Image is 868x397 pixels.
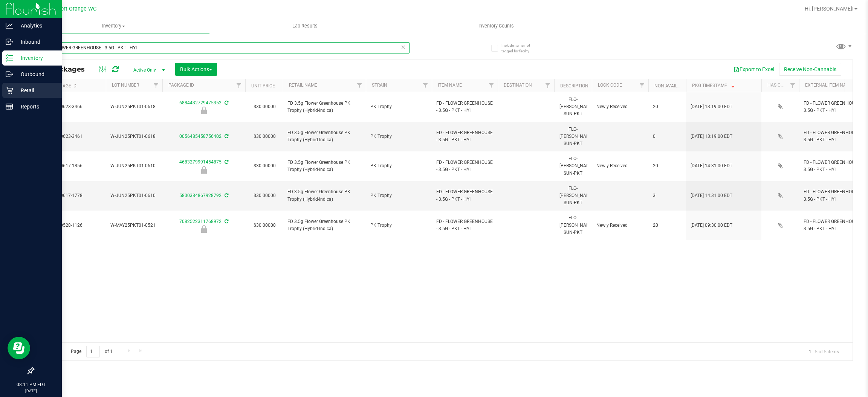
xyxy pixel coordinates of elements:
span: Inventory [18,23,209,29]
input: 1 [86,346,100,357]
span: W-MAY25PKT01-0521 [110,222,158,229]
span: $30.00000 [250,190,280,201]
button: Export to Excel [729,63,779,76]
a: Description [560,83,588,89]
span: 20 [653,222,682,229]
span: FLSRWGM-20250623-3461 [28,133,101,140]
span: FD 3.5g Flower Greenhouse PK Trophy (Hybrid-Indica) [287,129,361,144]
span: W-JUN25PKT01-0610 [110,162,158,169]
span: Sync from Compliance System [223,219,228,224]
span: Lab Results [282,23,328,29]
span: $30.00000 [250,101,280,112]
p: Outbound [13,70,58,79]
a: Filter [542,79,554,92]
a: Filter [353,79,366,92]
button: Receive Non-Cannabis [779,63,841,76]
span: Port Orange WC [57,6,96,12]
a: 4683279991454875 [179,159,222,165]
a: Filter [485,79,498,92]
a: 5800384867928792 [179,193,222,198]
span: 0 [653,133,682,140]
span: Clear [401,42,406,52]
a: Lock Code [598,82,622,88]
div: FLO-[PERSON_NAME]-SUN-PKT [559,184,587,208]
span: FD 3.5g Flower Greenhouse PK Trophy (Hybrid-Indica) [287,218,361,232]
span: Sync from Compliance System [223,159,228,165]
div: Newly Received [161,166,246,174]
a: Lab Results [209,18,401,34]
a: Filter [233,79,245,92]
span: Bulk Actions [180,66,212,72]
span: FLSRWGM-20250623-3466 [28,103,101,110]
div: FLO-[PERSON_NAME]-SUN-PKT [559,125,587,148]
span: Newly Received [596,222,644,229]
a: Filter [636,79,648,92]
inline-svg: Reports [6,103,13,110]
a: Filter [150,79,162,92]
a: Strain [372,82,387,88]
span: 20 [653,162,682,169]
span: Hi, [PERSON_NAME]! [805,6,854,12]
span: Inventory Counts [468,23,524,29]
span: Newly Received [596,103,644,110]
span: [DATE] 13:19:00 EDT [691,103,732,110]
span: PK Trophy [370,133,427,140]
p: Inbound [13,37,58,46]
span: Page of 1 [64,346,119,357]
div: Newly Received [161,107,246,114]
iframe: Resource center [8,337,30,359]
a: 7082522311768972 [179,219,222,224]
p: [DATE] [3,388,58,394]
a: Inventory Counts [400,18,592,34]
span: FD - FLOWER GREENHOUSE - 3.5G - PKT - HYI [436,100,493,114]
span: FD 3.5g Flower Greenhouse PK Trophy (Hybrid-Indica) [287,159,361,173]
span: FD - FLOWER GREENHOUSE - 3.5G - PKT - HYI [436,218,493,232]
a: Inventory [18,18,209,34]
input: Search Package ID, Item Name, SKU, Lot or Part Number... [33,42,410,53]
a: 0056485458756402 [179,134,222,139]
span: Sync from Compliance System [223,193,228,198]
span: Sync from Compliance System [223,134,228,139]
span: [DATE] 13:19:00 EDT [691,133,732,140]
inline-svg: Analytics [6,22,13,29]
a: Package ID [168,82,194,88]
span: $30.00000 [250,131,280,142]
span: FD 3.5g Flower Greenhouse PK Trophy (Hybrid-Indica) [287,100,361,114]
a: Lot Number [112,82,139,88]
div: FLO-[PERSON_NAME]-SUN-PKT [559,95,587,119]
p: 08:11 PM EDT [3,381,58,388]
span: FLSRWGM-20250617-1856 [28,162,101,169]
a: Non-Available [654,83,688,89]
a: Destination [504,82,532,88]
span: [DATE] 14:31:00 EDT [691,162,732,169]
div: FLO-[PERSON_NAME]-SUN-PKT [559,214,587,237]
p: Reports [13,102,58,111]
button: Bulk Actions [175,63,217,76]
span: All Packages [39,65,92,73]
a: Filter [787,79,799,92]
span: Include items not tagged for facility [501,43,539,54]
span: Sync from Compliance System [223,100,228,105]
a: Item Name [438,82,462,88]
span: 3 [653,192,682,199]
span: W-JUN25PKT01-0610 [110,192,158,199]
span: FD 3.5g Flower Greenhouse PK Trophy (Hybrid-Indica) [287,188,361,203]
span: PK Trophy [370,222,427,229]
span: FD - FLOWER GREENHOUSE - 3.5G - PKT - HYI [436,188,493,203]
span: FD - FLOWER GREENHOUSE - 3.5G - PKT - HYI [436,129,493,144]
inline-svg: Outbound [6,70,13,78]
span: 1 - 5 of 5 items [803,346,845,357]
span: W-JUN25PKT01-0618 [110,103,158,110]
span: FD - FLOWER GREENHOUSE - 3.5G - PKT - HYI [436,159,493,173]
span: PK Trophy [370,162,427,169]
a: Filter [419,79,432,92]
span: Newly Received [596,162,644,169]
span: 20 [653,103,682,110]
span: [DATE] 14:31:00 EDT [691,192,732,199]
a: 6884432729475352 [179,100,222,105]
div: Newly Received [161,225,246,233]
th: Has COA [761,79,799,92]
inline-svg: Inventory [6,54,13,62]
span: FLSRWGM-20250528-1126 [28,222,101,229]
div: FLO-[PERSON_NAME]-SUN-PKT [559,154,587,178]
